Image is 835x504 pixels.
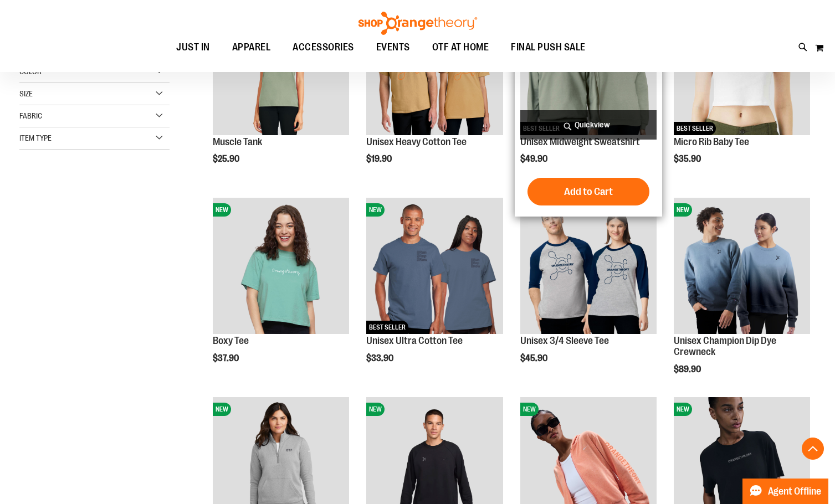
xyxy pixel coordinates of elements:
[366,353,395,363] span: $33.90
[668,192,816,403] div: product
[366,403,385,416] span: NEW
[520,154,549,164] span: $49.90
[742,479,828,504] button: Agent Offline
[366,154,393,164] span: $19.90
[376,35,410,60] span: EVENTS
[674,364,703,374] span: $89.90
[213,136,262,147] a: Muscle Tank
[366,321,408,334] span: BEST SELLER
[357,12,479,35] img: Shop Orangetheory
[19,111,42,120] span: Fabric
[520,198,657,334] img: Unisex 3/4 Sleeve Tee
[511,35,586,60] span: FINAL PUSH SALE
[207,192,355,392] div: product
[232,35,271,60] span: APPAREL
[520,136,640,147] a: Unisex Midweight Sweatshirt
[366,203,385,217] span: NEW
[366,136,467,147] a: Unisex Heavy Cotton Tee
[674,198,810,336] a: Unisex Champion Dip Dye CrewneckNEW
[421,35,500,60] a: OTF AT HOME
[520,335,609,346] a: Unisex 3/4 Sleeve Tee
[432,35,489,60] span: OTF AT HOME
[366,198,503,334] img: Unisex Ultra Cotton Tee
[520,403,539,416] span: NEW
[520,353,549,363] span: $45.90
[674,203,692,217] span: NEW
[213,203,231,217] span: NEW
[213,403,231,416] span: NEW
[361,192,508,392] div: product
[213,335,249,346] a: Boxy Tee
[802,438,824,460] button: Back To Top
[500,35,597,60] a: FINAL PUSH SALE
[221,35,282,60] a: APPAREL
[281,35,365,60] a: ACCESSORIES
[674,403,692,416] span: NEW
[213,198,349,334] img: Boxy Tee
[674,154,703,164] span: $35.90
[366,335,463,346] a: Unisex Ultra Cotton Tee
[674,136,749,147] a: Micro Rib Baby Tee
[365,35,421,60] a: EVENTS
[515,192,662,392] div: product
[165,35,221,60] a: JUST IN
[366,198,503,336] a: Unisex Ultra Cotton TeeNEWBEST SELLER
[213,353,240,363] span: $37.90
[520,198,657,336] a: Unisex 3/4 Sleeve TeeNEW
[213,198,349,336] a: Boxy TeeNEW
[19,133,52,142] span: Item Type
[176,35,210,60] span: JUST IN
[768,486,821,497] span: Agent Offline
[520,110,657,140] a: Quickview
[674,198,810,334] img: Unisex Champion Dip Dye Crewneck
[674,122,716,135] span: BEST SELLER
[564,186,613,198] span: Add to Cart
[527,178,649,205] button: Add to Cart
[213,154,241,164] span: $25.90
[674,335,776,357] a: Unisex Champion Dip Dye Crewneck
[293,35,354,60] span: ACCESSORIES
[19,89,33,98] span: Size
